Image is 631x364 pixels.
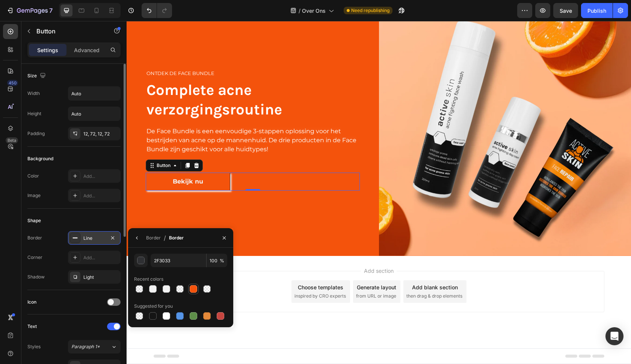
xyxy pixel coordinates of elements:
[36,27,100,36] p: Button
[171,262,217,270] div: Choose templates
[299,7,300,15] span: /
[553,3,578,18] button: Save
[27,343,41,350] div: Styles
[234,246,270,254] span: Add section
[71,343,100,350] span: Paragraph 1*
[285,262,331,270] div: Add blank section
[169,235,184,241] div: Border
[27,299,36,305] div: Icon
[83,274,119,281] div: Light
[27,274,45,280] div: Shadow
[37,46,58,54] p: Settings
[220,257,224,264] span: %
[151,254,206,267] input: Eg: FFFFFF
[142,3,172,18] div: Undo/Redo
[27,173,39,179] div: Color
[68,107,120,120] input: Auto
[27,71,47,81] div: Size
[27,323,37,330] div: Text
[168,272,219,278] span: inspired by CRO experts
[351,7,389,14] span: Need republishing
[146,235,161,241] div: Border
[68,340,121,353] button: Paragraph 1*
[68,87,120,100] input: Auto
[27,110,41,117] div: Height
[27,155,53,162] div: Background
[229,272,270,278] span: from URL or image
[27,254,42,261] div: Corner
[560,8,572,14] span: Save
[134,276,163,283] div: Recent colors
[3,3,56,18] button: 7
[27,235,42,241] div: Border
[27,130,45,137] div: Padding
[83,193,119,199] div: Add...
[83,131,119,137] div: 12, 72, 12, 72
[127,21,631,364] iframe: Design area
[83,235,105,242] div: Line
[581,3,613,18] button: Publish
[164,233,166,242] span: /
[302,7,326,15] span: Over Ons
[7,80,18,86] div: 450
[134,303,173,310] div: Suggested for you
[49,6,53,15] p: 7
[6,137,18,143] div: Beta
[27,90,40,97] div: Width
[230,262,270,270] div: Generate layout
[27,192,41,199] div: Image
[605,327,623,345] div: Open Intercom Messenger
[83,173,119,180] div: Add...
[83,254,119,261] div: Add...
[280,272,336,278] span: then drag & drop elements
[74,46,100,54] p: Advanced
[587,7,606,15] div: Publish
[27,217,41,224] div: Shape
